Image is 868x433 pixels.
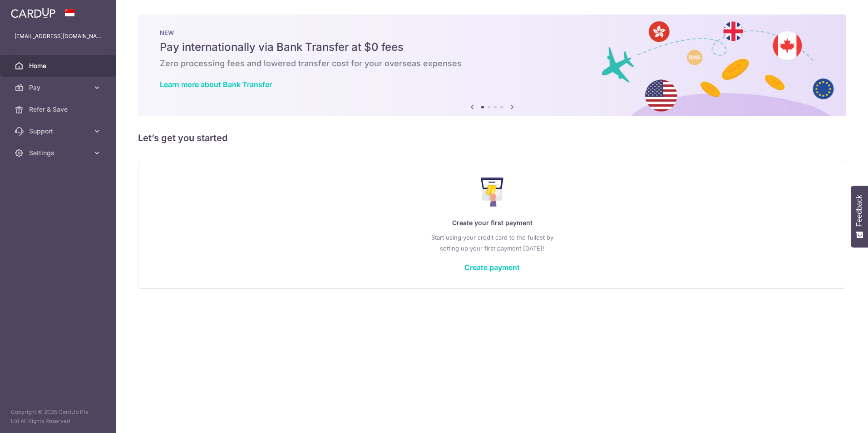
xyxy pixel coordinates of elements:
[29,105,89,114] span: Refer & Save
[160,40,824,54] h5: Pay internationally via Bank Transfer at $0 fees
[160,29,824,36] p: NEW
[855,195,863,226] span: Feedback
[11,7,55,18] img: CardUp
[29,61,89,70] span: Home
[160,58,824,69] h6: Zero processing fees and lowered transfer cost for your overseas expenses
[157,232,828,254] p: Start using your credit card to the fullest by setting up your first payment [DATE]!
[138,131,846,145] h5: Let’s get you started
[29,83,89,92] span: Pay
[138,15,846,116] img: Bank transfer banner
[157,217,828,228] p: Create your first payment
[481,177,504,207] img: Make Payment
[29,148,89,157] span: Settings
[160,80,272,89] a: Learn more about Bank Transfer
[29,127,89,136] span: Support
[464,263,520,272] a: Create payment
[15,32,102,41] p: [EMAIL_ADDRESS][DOMAIN_NAME]
[851,186,868,247] button: Feedback - Show survey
